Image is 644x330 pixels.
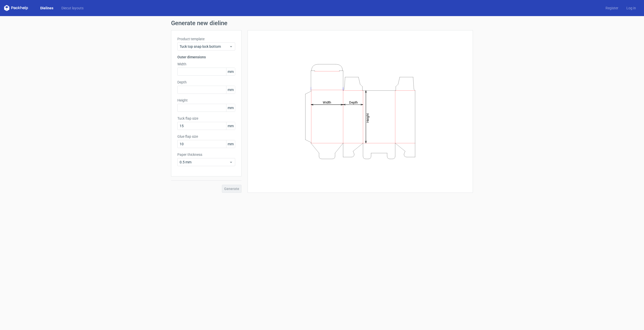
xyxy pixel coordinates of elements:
a: Log in [622,6,640,11]
span: mm [226,122,235,130]
h1: Generate new dieline [171,20,473,26]
span: 0.5 mm [180,160,229,165]
a: Dielines [36,6,57,11]
tspan: Height [366,113,370,122]
label: Height [177,98,235,103]
span: mm [226,68,235,75]
label: Paper thickness [177,152,235,157]
a: Register [601,6,622,11]
a: Diecut layouts [57,6,88,11]
label: Width [177,62,235,67]
span: mm [226,140,235,148]
span: mm [226,86,235,93]
h3: Outer dimensions [177,55,235,60]
label: Depth [177,80,235,85]
label: Tuck flap size [177,116,235,121]
span: mm [226,104,235,112]
label: Glue flap size [177,134,235,139]
tspan: Depth [349,100,358,104]
tspan: Width [323,100,331,104]
span: Tuck top snap lock bottom [180,44,229,49]
label: Product template [177,36,235,41]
